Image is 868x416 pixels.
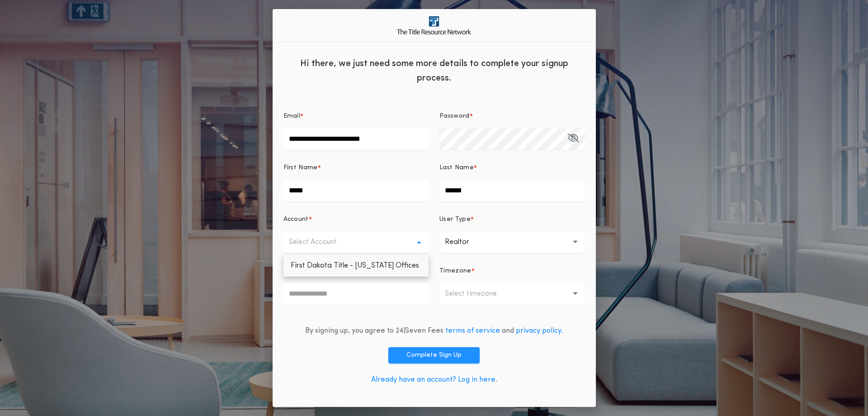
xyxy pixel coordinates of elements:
p: Account [283,215,309,224]
a: privacy policy. [516,327,563,335]
input: Email* [283,128,429,150]
p: Last Name [439,163,474,172]
input: Password* [439,128,585,150]
p: User Type [439,215,471,224]
div: By signing up, you agree to 24|Seven Fees and [305,325,563,336]
p: First Name [283,163,318,172]
button: Select Account [283,231,429,253]
p: First Dakota Title - [US_STATE] Offices [283,255,429,277]
div: Hi there, we just need some more details to complete your signup process. [273,49,596,90]
button: Select timezone [439,283,585,305]
input: First Name* [283,180,429,201]
button: Password* [567,128,579,150]
p: Realtor [445,237,484,248]
p: Email [283,112,301,121]
input: Phone Number* [283,283,429,305]
a: terms of service [445,327,500,335]
ul: Select Account [283,255,429,277]
button: Complete Sign Up [388,347,480,363]
p: Select Account [289,237,351,248]
p: Password [439,112,470,121]
a: Already have an account? Log in here. [371,376,497,383]
p: Select timezone [445,288,511,299]
p: Timezone [439,267,472,276]
input: Last Name* [439,180,585,201]
button: Realtor [439,231,585,253]
img: logo [397,16,471,34]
